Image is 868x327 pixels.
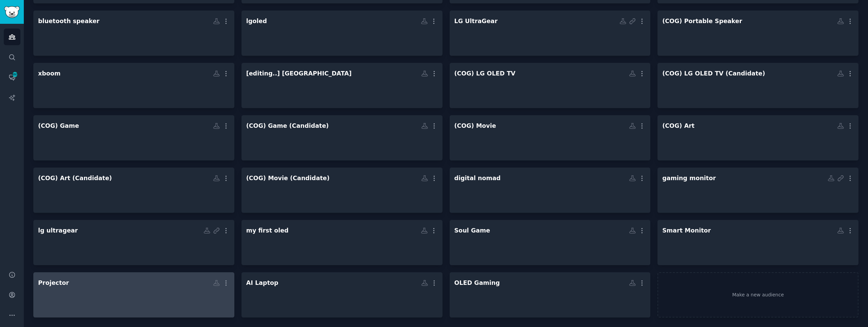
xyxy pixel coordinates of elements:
[662,69,765,78] div: (COG) LG OLED TV (Candidate)
[657,272,858,317] a: Make a new audience
[657,11,858,56] a: (COG) Portable Speaker
[450,63,651,108] a: (COG) LG OLED TV
[454,69,516,78] div: (COG) LG OLED TV
[657,63,858,108] a: (COG) LG OLED TV (Candidate)
[33,272,234,317] a: Projector
[246,174,330,183] div: (COG) Movie (Candidate)
[33,168,234,213] a: (COG) Art (Candidate)
[662,122,695,130] div: (COG) Art
[241,220,443,265] a: my first oled
[657,168,858,213] a: gaming monitor
[454,17,498,25] div: LG UltraGear
[454,174,501,183] div: digital nomad
[450,11,651,56] a: LG UltraGear
[450,272,651,317] a: OLED Gaming
[246,122,329,130] div: (COG) Game (Candidate)
[450,115,651,160] a: (COG) Movie
[454,226,490,235] div: Soul Game
[246,226,289,235] div: my first oled
[241,63,443,108] a: [editing..] [GEOGRAPHIC_DATA]
[33,63,234,108] a: xboom
[657,115,858,160] a: (COG) Art
[38,226,78,235] div: lg ultragear
[662,226,711,235] div: Smart Monitor
[38,17,99,25] div: bluetooth speaker
[454,279,500,287] div: OLED Gaming
[33,220,234,265] a: lg ultragear
[241,168,443,213] a: (COG) Movie (Candidate)
[33,11,234,56] a: bluetooth speaker
[38,174,112,183] div: (COG) Art (Candidate)
[454,122,496,130] div: (COG) Movie
[246,17,267,25] div: lgoled
[657,220,858,265] a: Smart Monitor
[450,168,651,213] a: digital nomad
[662,174,716,183] div: gaming monitor
[662,17,742,25] div: (COG) Portable Speaker
[38,122,79,130] div: (COG) Game
[241,11,443,56] a: lgoled
[33,115,234,160] a: (COG) Game
[246,279,279,287] div: AI Laptop
[241,272,443,317] a: AI Laptop
[450,220,651,265] a: Soul Game
[4,6,20,18] img: GummySearch logo
[12,72,18,77] span: 460
[38,69,61,78] div: xboom
[246,69,352,78] div: [editing..] [GEOGRAPHIC_DATA]
[241,115,443,160] a: (COG) Game (Candidate)
[38,279,69,287] div: Projector
[4,69,20,86] a: 460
